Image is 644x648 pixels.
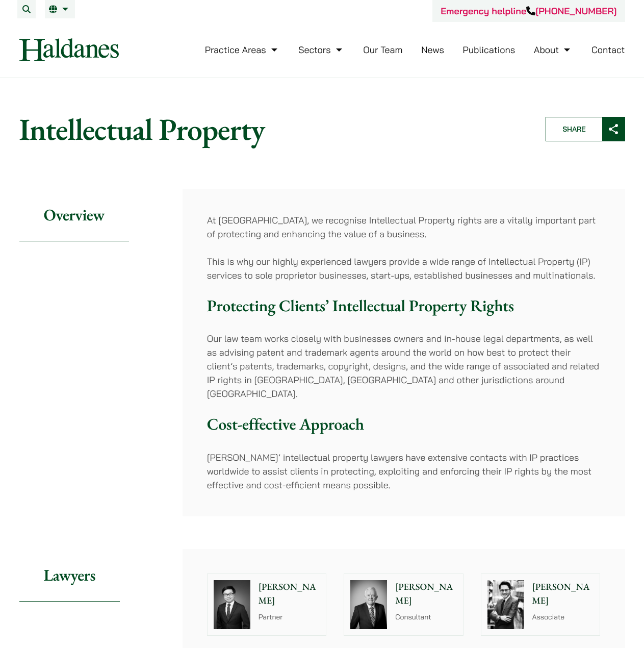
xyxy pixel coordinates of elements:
p: At [GEOGRAPHIC_DATA], we recognise Intellectual Property rights are a vitally important part of p... [207,213,601,241]
a: Our Team [363,44,402,56]
a: [PERSON_NAME] Associate [481,574,601,636]
h3: Cost-effective Approach [207,414,601,434]
img: Logo of Haldanes [19,38,119,61]
h1: Intellectual Property [19,111,528,147]
a: [PERSON_NAME] Partner [207,574,327,636]
p: [PERSON_NAME] [259,580,320,608]
a: Contact [591,44,625,56]
a: Sectors [298,44,344,56]
h2: Lawyers [19,549,120,602]
a: EN [49,5,71,13]
p: [PERSON_NAME] [395,580,457,608]
h2: Overview [19,189,129,241]
a: [PERSON_NAME] Consultant [344,574,463,636]
span: Share [546,117,602,141]
p: Consultant [395,612,457,622]
a: Emergency helpline[PHONE_NUMBER] [441,5,616,17]
p: [PERSON_NAME]’ intellectual property lawyers have extensive contacts with IP practices worldwide ... [207,451,601,492]
p: [PERSON_NAME] [532,580,594,608]
h3: Protecting Clients’ Intellectual Property Rights [207,296,601,315]
button: Share [546,117,625,141]
p: Our law team works closely with businesses owners and in-house legal departments, as well as advi... [207,332,601,401]
p: Associate [532,612,594,622]
a: Publications [463,44,516,56]
a: About [534,44,573,56]
a: Practice Areas [205,44,280,56]
p: This is why our highly experienced lawyers provide a wide range of Intellectual Property (IP) ser... [207,255,601,282]
a: News [421,44,444,56]
p: Partner [259,612,320,622]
